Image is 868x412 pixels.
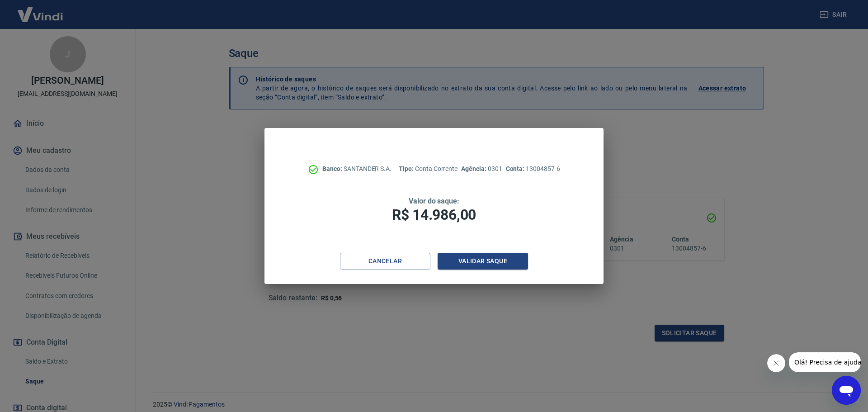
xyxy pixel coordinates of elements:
[767,354,785,372] iframe: Fechar mensagem
[399,165,415,172] span: Tipo:
[789,352,861,372] iframe: Mensagem da empresa
[506,165,526,172] span: Conta:
[506,164,560,174] p: 13004857-6
[392,206,476,223] span: R$ 14.986,00
[461,165,488,172] span: Agência:
[322,164,392,174] p: SANTANDER S.A.
[340,253,430,270] button: Cancelar
[832,376,861,405] iframe: Botão para abrir a janela de mensagens
[438,253,528,270] button: Validar saque
[5,6,76,14] span: Olá! Precisa de ajuda?
[322,165,344,172] span: Banco:
[461,164,502,174] p: 0301
[409,197,459,205] span: Valor do saque:
[399,164,458,174] p: Conta Corrente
